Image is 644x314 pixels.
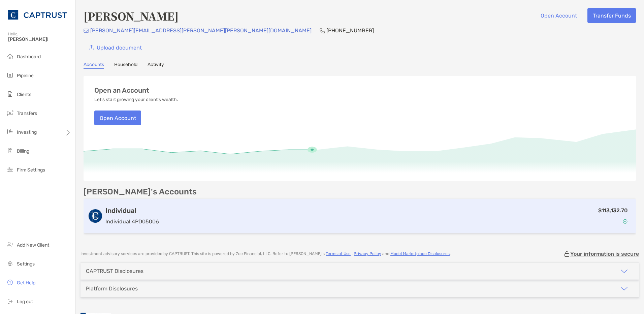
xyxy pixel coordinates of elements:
[6,109,14,117] img: transfers icon
[17,148,29,154] span: Billing
[8,3,67,27] img: CAPTRUST Logo
[84,188,197,196] p: [PERSON_NAME]'s Accounts
[6,297,14,305] img: logout icon
[17,261,35,267] span: Settings
[6,52,14,60] img: dashboard icon
[535,8,582,23] button: Open Account
[17,280,35,286] span: Get Help
[326,26,374,35] p: [PHONE_NUMBER]
[17,129,37,135] span: Investing
[94,87,149,94] h3: Open an Account
[89,209,102,223] img: logo account
[84,62,104,69] a: Accounts
[148,62,164,69] a: Activity
[84,40,147,55] a: Upload document
[17,242,49,248] span: Add New Client
[6,71,14,79] img: pipeline icon
[17,111,37,116] span: Transfers
[6,90,14,98] img: clients icon
[80,251,451,256] p: Investment advisory services are provided by CAPTRUST . This site is powered by Zoe Financial, LL...
[570,251,639,257] p: Your information is secure
[320,28,325,33] img: Phone Icon
[114,62,137,69] a: Household
[90,26,312,35] p: [PERSON_NAME][EMAIL_ADDRESS][PERSON_NAME][PERSON_NAME][DOMAIN_NAME]
[620,285,628,293] img: icon arrow
[326,251,351,256] a: Terms of Use
[86,268,143,274] div: CAPTRUST Disclosures
[17,54,41,60] span: Dashboard
[89,45,94,51] img: button icon
[94,97,178,102] p: Let's start growing your client's wealth.
[390,251,450,256] a: Model Marketplace Disclosures
[6,128,14,136] img: investing icon
[620,267,628,275] img: icon arrow
[6,259,14,268] img: settings icon
[623,219,627,224] img: Account Status icon
[105,217,159,226] p: Individual 4PD05006
[86,285,138,292] div: Platform Disclosures
[6,278,14,286] img: get-help icon
[587,8,636,23] button: Transfer Funds
[17,299,33,305] span: Log out
[354,251,381,256] a: Privacy Policy
[105,207,159,215] h3: Individual
[598,206,628,215] p: $113,132.70
[8,36,71,42] span: [PERSON_NAME]!
[6,147,14,155] img: billing icon
[94,111,141,125] button: Open Account
[17,167,45,173] span: Firm Settings
[17,73,34,78] span: Pipeline
[84,29,89,33] img: Email Icon
[6,241,14,249] img: add_new_client icon
[6,165,14,174] img: firm-settings icon
[84,8,179,24] h4: [PERSON_NAME]
[17,92,31,97] span: Clients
